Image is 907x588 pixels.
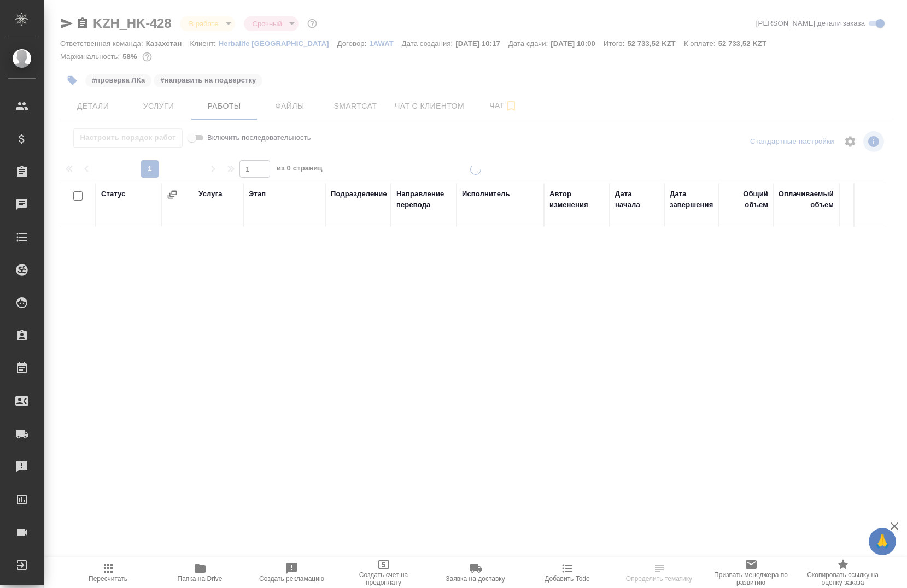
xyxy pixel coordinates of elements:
button: Сгруппировать [167,189,178,200]
button: Определить тематику [613,557,705,588]
div: Услуга [198,189,222,199]
span: 🙏 [873,530,892,553]
div: Дата начала [615,189,659,210]
span: Пересчитать [89,575,127,583]
span: Создать счет на предоплату [344,571,423,586]
div: Статус [101,189,126,199]
span: Добавить Todo [545,575,589,583]
button: Добавить Todo [522,557,613,588]
button: 🙏 [869,528,896,555]
div: Этап [249,189,266,199]
span: Папка на Drive [178,575,223,583]
button: Призвать менеджера по развитию [705,557,797,588]
div: Направление перевода [396,189,451,210]
span: Создать рекламацию [259,575,324,583]
div: Оплачиваемый объем [779,189,834,210]
div: Общий объем [724,189,768,210]
button: Папка на Drive [154,557,246,588]
span: Заявка на доставку [446,575,505,583]
span: Скопировать ссылку на оценку заказа [804,571,882,586]
button: Создать рекламацию [246,557,338,588]
span: Определить тематику [626,575,692,583]
button: Скопировать ссылку на оценку заказа [797,557,889,588]
div: Подразделение [331,189,387,199]
button: Заявка на доставку [430,557,522,588]
div: Дата завершения [670,189,713,210]
div: Исполнитель [462,189,510,199]
span: Призвать менеджера по развитию [712,571,791,586]
button: Создать счет на предоплату [338,557,430,588]
button: Пересчитать [62,557,154,588]
div: Автор изменения [549,189,604,210]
